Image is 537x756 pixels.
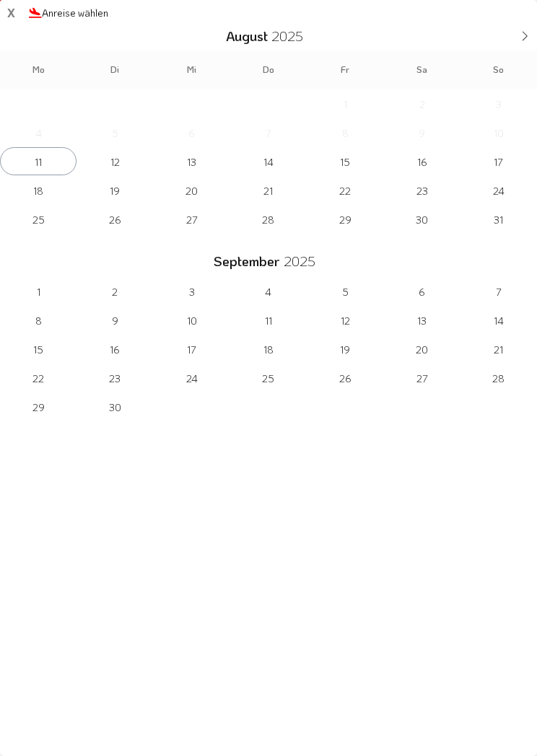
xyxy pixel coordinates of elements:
[29,4,108,22] div: Anreise wählen
[230,118,307,146] span: August 7, 2025
[214,255,279,268] span: September
[383,306,460,334] span: September 13, 2025
[154,147,230,175] span: August 13, 2025
[154,335,230,363] span: September 17, 2025
[307,306,383,334] span: September 12, 2025
[383,205,460,233] span: August 30, 2025
[460,118,537,146] span: August 10, 2025
[230,205,307,233] span: August 28, 2025
[154,277,230,305] span: September 3, 2025
[307,89,383,118] span: August 1, 2025
[77,147,153,175] span: August 12, 2025
[307,65,383,74] span: Fr
[230,176,307,204] span: August 21, 2025
[460,147,537,175] span: August 17, 2025
[230,364,307,392] span: September 25, 2025
[77,306,153,334] span: September 9, 2025
[460,205,537,233] span: August 31, 2025
[230,335,307,363] span: September 18, 2025
[230,277,307,305] span: September 4, 2025
[154,176,230,204] span: August 20, 2025
[77,364,153,392] span: September 23, 2025
[383,147,460,175] span: August 16, 2025
[279,252,327,270] input: Year
[226,30,268,43] span: August
[154,118,230,146] span: August 6, 2025
[383,335,460,363] span: September 20, 2025
[383,364,460,392] span: September 27, 2025
[307,364,383,392] span: September 26, 2025
[77,205,153,233] span: August 26, 2025
[460,65,537,74] span: So
[230,65,307,74] span: Do
[7,2,15,19] div: x
[77,392,153,421] span: September 30, 2025
[77,176,153,204] span: August 19, 2025
[460,176,537,204] span: August 24, 2025
[460,89,537,118] span: August 3, 2025
[383,176,460,204] span: August 23, 2025
[154,65,230,74] span: Mi
[383,118,460,146] span: August 9, 2025
[154,306,230,334] span: September 10, 2025
[77,277,153,305] span: September 2, 2025
[230,306,307,334] span: September 11, 2025
[154,205,230,233] span: August 27, 2025
[383,277,460,305] span: September 6, 2025
[268,27,315,45] input: Year
[307,147,383,175] span: August 15, 2025
[460,335,537,363] span: September 21, 2025
[307,118,383,146] span: August 8, 2025
[307,176,383,204] span: August 22, 2025
[154,364,230,392] span: September 24, 2025
[230,147,307,175] span: August 14, 2025
[460,364,537,392] span: September 28, 2025
[383,65,460,74] span: Sa
[307,335,383,363] span: September 19, 2025
[383,89,460,118] span: August 2, 2025
[77,118,153,146] span: August 5, 2025
[460,277,537,305] span: September 7, 2025
[77,335,153,363] span: September 16, 2025
[307,277,383,305] span: September 5, 2025
[77,65,153,74] span: Di
[460,306,537,334] span: September 14, 2025
[307,205,383,233] span: August 29, 2025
